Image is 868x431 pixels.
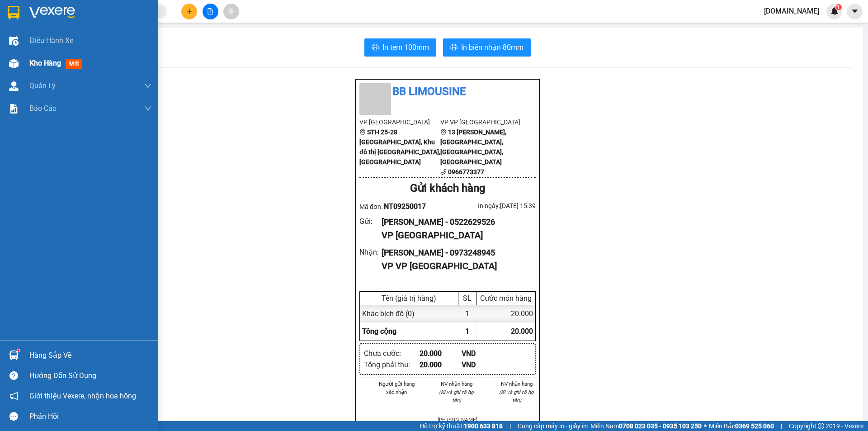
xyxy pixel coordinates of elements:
[66,59,82,69] span: mới
[372,43,379,52] span: printer
[619,422,702,430] strong: 0708 023 035 - 0935 103 250
[5,38,62,68] li: VP [GEOGRAPHIC_DATA]
[359,180,536,197] div: Gửi khách hàng
[830,7,839,15] img: icon-new-feature
[438,380,476,388] li: NV nhận hàng
[29,369,151,383] div: Hướng dẫn sử dụng
[757,5,826,17] span: [DOMAIN_NAME]
[9,392,18,400] span: notification
[5,5,131,22] li: BB Limousine
[359,201,448,212] div: Mã đơn:
[29,349,151,362] div: Hàng sắp về
[440,128,506,166] b: 13 [PERSON_NAME], [GEOGRAPHIC_DATA], [GEOGRAPHIC_DATA], [GEOGRAPHIC_DATA]
[709,421,774,431] span: Miền Bắc
[9,81,19,91] img: warehouse-icon
[781,421,782,431] span: |
[458,305,476,322] div: 1
[704,424,707,428] span: ⚪️
[499,389,534,403] i: (Kí và ghi rõ họ tên)
[439,389,474,403] i: (Kí và ghi rõ họ tên)
[837,4,840,10] span: 1
[362,294,456,303] div: Tên (giá trị hàng)
[461,42,524,53] span: In biên nhận 80mm
[479,294,533,303] div: Cước món hàng
[186,8,193,14] span: plus
[9,371,18,380] span: question-circle
[420,359,462,370] div: 20.000
[9,350,19,360] img: warehouse-icon
[462,359,504,370] div: VND
[382,259,528,273] div: VP VP [GEOGRAPHIC_DATA]
[509,421,511,431] span: |
[207,8,213,14] span: file-add
[448,201,536,211] div: In ngày: [DATE] 15:39
[450,43,458,52] span: printer
[382,246,528,259] div: [PERSON_NAME] - 0973248945
[735,422,774,430] strong: 0369 525 060
[9,36,19,46] img: warehouse-icon
[8,6,19,19] img: logo-vxr
[181,4,197,19] button: plus
[476,305,535,322] div: 20.000
[9,104,19,114] img: solution-icon
[443,38,531,57] button: printerIn biên nhận 80mm
[359,216,382,227] div: Gửi :
[518,421,588,431] span: Cung cấp máy in - giấy in:
[203,4,218,19] button: file-add
[462,348,504,359] div: VND
[29,410,151,423] div: Phản hồi
[359,117,440,127] li: VP [GEOGRAPHIC_DATA]
[420,421,503,431] span: Hỗ trợ kỹ thuật:
[818,423,824,429] span: copyright
[440,117,521,127] li: VP VP [GEOGRAPHIC_DATA]
[364,359,420,370] div: Tổng phải thu :
[438,416,476,424] li: [PERSON_NAME]
[382,228,528,242] div: VP [GEOGRAPHIC_DATA]
[590,421,702,431] span: Miền Nam
[29,103,57,114] span: Báo cáo
[364,348,420,359] div: Chưa cước :
[497,380,536,388] li: NV nhận hàng
[440,169,447,175] span: phone
[9,59,19,68] img: warehouse-icon
[384,202,426,211] span: NT09250017
[144,105,151,112] span: down
[359,129,366,135] span: environment
[29,390,136,402] span: Giới thiệu Vexere, nhận hoa hồng
[29,35,73,46] span: Điều hành xe
[464,422,503,430] strong: 1900 633 818
[29,80,56,91] span: Quản Lý
[382,216,528,228] div: [PERSON_NAME] - 0522629526
[440,129,447,135] span: environment
[62,38,120,68] li: VP VP [GEOGRAPHIC_DATA]
[847,4,863,19] button: caret-down
[851,7,859,15] span: caret-down
[228,8,234,14] span: aim
[223,4,239,19] button: aim
[420,348,462,359] div: 20.000
[359,83,536,100] li: BB Limousine
[465,327,469,336] span: 1
[362,327,396,336] span: Tổng cộng
[359,246,382,258] div: Nhận :
[364,38,436,57] button: printerIn tem 100mm
[835,4,842,10] sup: 1
[382,42,429,53] span: In tem 100mm
[29,59,61,67] span: Kho hàng
[511,327,533,336] span: 20.000
[461,294,474,303] div: SL
[17,349,20,352] sup: 1
[377,380,416,396] li: Người gửi hàng xác nhận
[448,168,484,175] b: 0966773377
[144,82,151,90] span: down
[362,309,415,318] span: Khác - bịch đồ (0)
[9,412,18,421] span: message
